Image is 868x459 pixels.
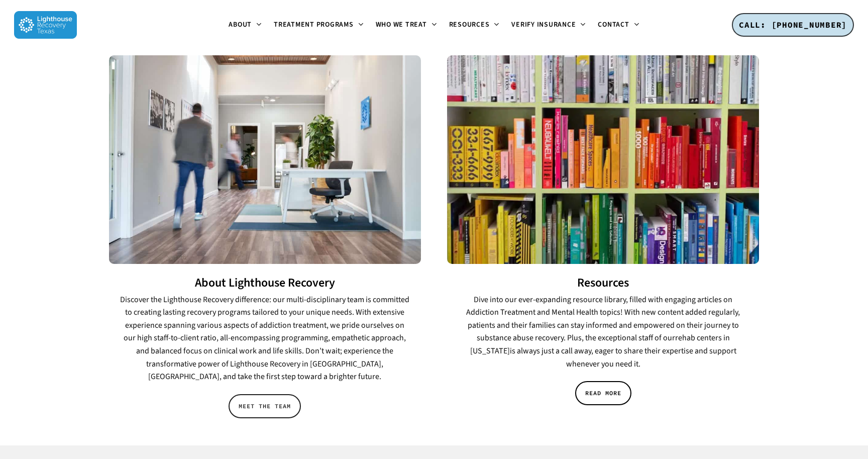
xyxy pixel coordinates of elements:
[739,20,847,30] span: CALL: [PHONE_NUMBER]
[223,21,268,29] a: About
[732,13,854,37] a: CALL: [PHONE_NUMBER]
[14,11,77,39] img: Lighthouse Recovery Texas
[229,394,301,418] a: MEET THE TEAM
[585,388,621,398] span: READ MORE
[592,21,645,29] a: Contact
[449,20,490,30] span: Resources
[109,55,421,263] img: PHP Treatment Center
[109,277,421,290] h3: About Lighthouse Recovery
[511,20,576,30] span: Verify Insurance
[376,20,427,30] span: Who We Treat
[443,21,506,29] a: Resources
[268,21,370,29] a: Treatment Programs
[457,294,749,371] p: Dive into our ever-expanding resource library, filled with engaging articles on Addiction Treatme...
[370,21,443,29] a: Who We Treat
[229,20,252,30] span: About
[505,21,592,29] a: Verify Insurance
[575,381,631,405] a: READ MORE
[470,332,730,356] span: rehab centers in [US_STATE]
[598,20,629,30] span: Contact
[447,277,759,290] h3: Resources
[274,20,354,30] span: Treatment Programs
[239,401,291,411] span: MEET THE TEAM
[119,294,411,384] p: Discover the Lighthouse Recovery difference: our multi-disciplinary team is committed to creating...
